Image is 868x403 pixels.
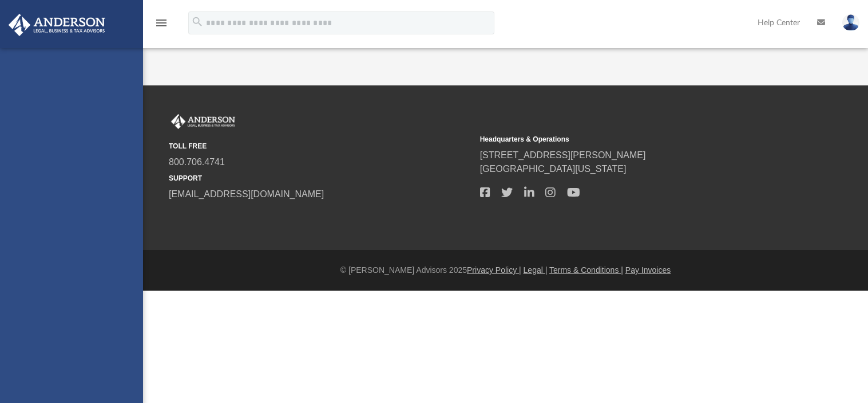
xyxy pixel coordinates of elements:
i: search [191,15,204,28]
a: [STREET_ADDRESS][PERSON_NAME] [480,150,646,160]
a: Privacy Policy | [467,265,521,275]
a: Terms & Conditions | [549,265,623,275]
a: [GEOGRAPHIC_DATA][US_STATE] [480,164,627,174]
small: TOLL FREE [169,141,472,151]
i: menu [154,16,168,30]
a: menu [154,22,168,30]
small: Headquarters & Operations [480,134,783,144]
a: Pay Invoices [625,265,671,275]
small: SUPPORT [169,173,472,183]
a: Legal | [524,265,548,275]
img: Anderson Advisors Platinum Portal [5,14,109,36]
a: 800.706.4741 [169,157,225,167]
a: [EMAIL_ADDRESS][DOMAIN_NAME] [169,189,324,199]
img: Anderson Advisors Platinum Portal [169,114,237,129]
div: © [PERSON_NAME] Advisors 2025 [143,264,868,276]
img: User Pic [842,14,859,31]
